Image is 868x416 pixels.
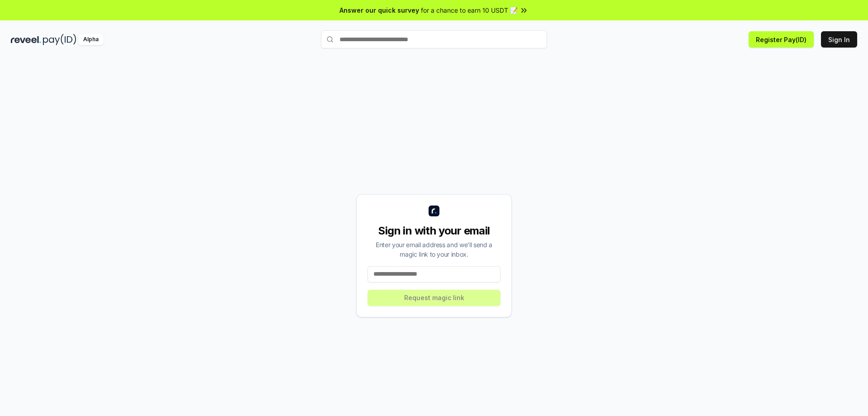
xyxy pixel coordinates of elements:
[821,31,857,48] button: Sign In
[421,5,518,15] span: for a chance to earn 10 USDT 📝
[340,5,419,15] span: Answer our quick survey
[78,34,104,45] div: Alpha
[749,31,814,48] button: Register Pay(ID)
[11,34,41,45] img: reveel_dark
[368,240,500,259] div: Enter your email address and we’ll send a magic link to your inbox.
[43,34,76,45] img: pay_id
[368,224,500,238] div: Sign in with your email
[429,206,439,216] img: logo_small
